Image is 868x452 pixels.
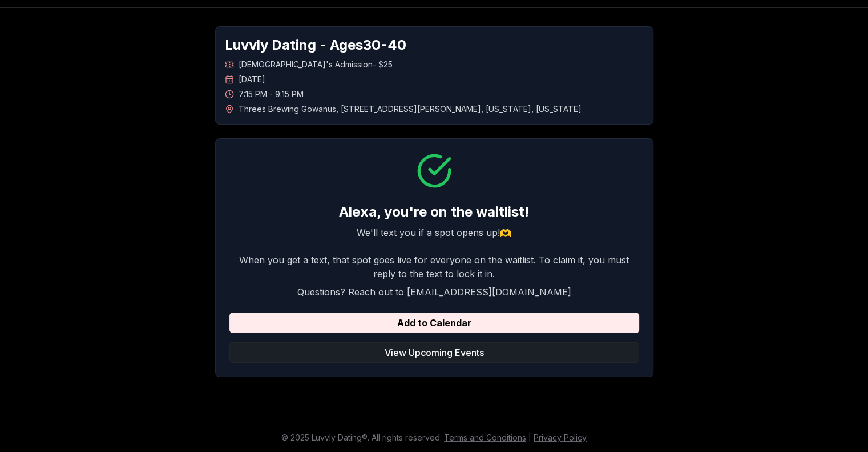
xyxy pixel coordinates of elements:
p: When you get a text, that spot goes live for everyone on the waitlist. To claim it, you must repl... [229,253,639,281]
h1: Luvvly Dating - Ages 30 - 40 [225,36,644,54]
a: Privacy Policy [534,433,587,442]
p: We'll text you if a spot opens up!🫶 [229,226,639,239]
button: View Upcoming Events [229,342,639,363]
button: Add to Calendar [229,313,639,333]
h2: Alexa , you're on the waitlist! [229,203,639,221]
span: | [528,433,531,442]
span: [DEMOGRAPHIC_DATA]'s Admission - $25 [239,59,393,70]
a: Terms and Conditions [444,433,526,442]
span: Threes Brewing Gowanus , [STREET_ADDRESS][PERSON_NAME] , [US_STATE] , [US_STATE] [239,103,582,115]
span: 7:15 PM - 9:15 PM [239,89,304,100]
p: Questions? Reach out to [EMAIL_ADDRESS][DOMAIN_NAME] [229,285,639,299]
span: [DATE] [239,74,265,85]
